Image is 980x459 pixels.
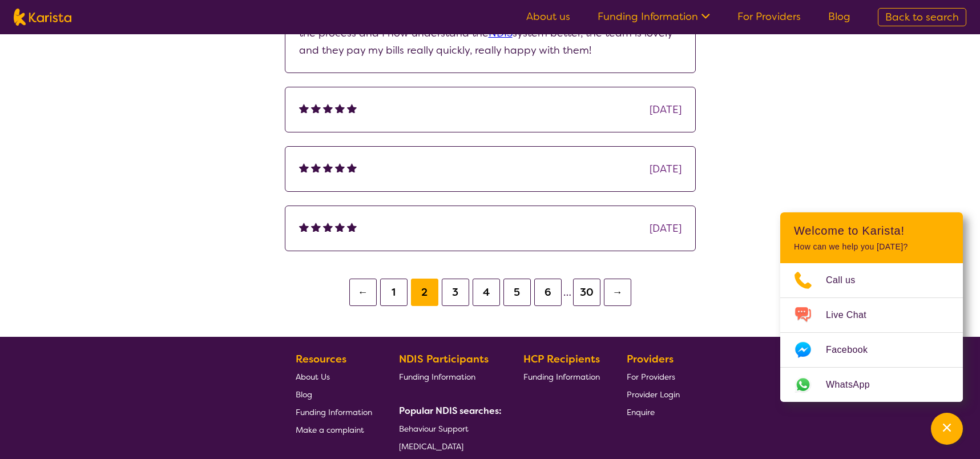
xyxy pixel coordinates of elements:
[296,421,372,438] a: Make a complaint
[794,242,949,252] p: How can we help you [DATE]?
[323,163,333,172] img: fullstar
[598,10,710,23] a: Funding Information
[335,163,345,172] img: fullstar
[311,222,321,232] img: fullstar
[878,8,966,26] a: Back to search
[442,279,469,306] button: 3
[296,372,330,382] span: About Us
[473,279,500,306] button: 4
[826,376,884,393] span: WhatsApp
[399,405,502,417] b: Popular NDIS searches:
[534,279,562,306] button: 6
[399,368,497,385] a: Funding Information
[399,437,497,455] a: [MEDICAL_DATA]
[399,372,475,382] span: Funding Information
[828,10,850,23] a: Blog
[931,413,963,445] button: Channel Menu
[399,420,497,437] a: Behaviour Support
[885,10,959,24] span: Back to search
[296,385,372,403] a: Blog
[323,222,333,232] img: fullstar
[650,220,681,237] div: [DATE]
[523,368,600,385] a: Funding Information
[523,352,600,366] b: HCP Recipients
[526,10,570,23] a: About us
[627,407,655,417] span: Enquire
[399,441,463,452] span: [MEDICAL_DATA]
[794,224,949,237] h2: Welcome to Karista!
[780,263,963,402] ul: Choose channel
[347,103,357,113] img: fullstar
[349,279,377,306] button: ←
[14,9,71,26] img: Karista logo
[323,103,333,113] img: fullstar
[296,352,346,366] b: Resources
[627,389,680,400] span: Provider Login
[780,368,963,402] a: Web link opens in a new tab.
[296,425,364,435] span: Make a complaint
[780,212,963,402] div: Channel Menu
[627,403,680,421] a: Enquire
[296,403,372,421] a: Funding Information
[826,341,881,359] span: Facebook
[299,103,309,113] img: fullstar
[299,163,309,172] img: fullstar
[296,389,312,400] span: Blog
[347,222,357,232] img: fullstar
[573,279,600,306] button: 30
[380,279,408,306] button: 1
[650,160,681,178] div: [DATE]
[604,279,631,306] button: →
[650,101,681,118] div: [DATE]
[399,352,489,366] b: NDIS Participants
[563,285,571,299] span: …
[627,368,680,385] a: For Providers
[503,279,531,306] button: 5
[296,368,372,385] a: About Us
[399,424,469,434] span: Behaviour Support
[627,385,680,403] a: Provider Login
[826,307,880,324] span: Live Chat
[335,103,345,113] img: fullstar
[299,222,309,232] img: fullstar
[523,372,600,382] span: Funding Information
[826,272,869,289] span: Call us
[411,279,438,306] button: 2
[335,222,345,232] img: fullstar
[737,10,801,23] a: For Providers
[347,163,357,172] img: fullstar
[296,407,372,417] span: Funding Information
[627,372,675,382] span: For Providers
[627,352,674,366] b: Providers
[311,103,321,113] img: fullstar
[311,163,321,172] img: fullstar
